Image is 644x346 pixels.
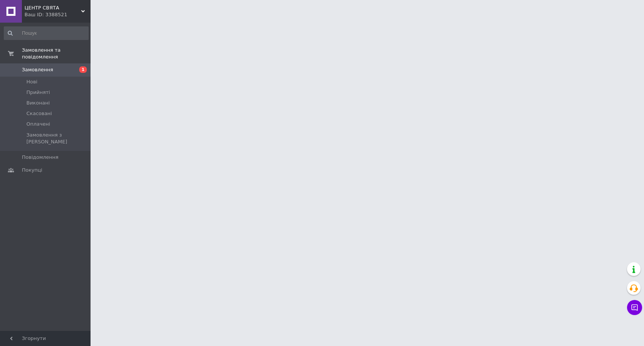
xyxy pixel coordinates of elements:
[22,66,53,73] span: Замовлення
[26,132,88,145] span: Замовлення з [PERSON_NAME]
[26,121,50,128] span: Оплачені
[22,167,42,174] span: Покупці
[25,5,81,11] span: ЦЕНТР СВЯТА
[22,47,91,60] span: Замовлення та повідомлення
[4,26,89,40] input: Пошук
[22,154,58,161] span: Повідомлення
[25,11,91,18] div: Ваш ID: 3388521
[26,78,37,85] span: Нові
[26,89,50,96] span: Прийняті
[79,66,87,73] span: 1
[26,100,50,106] span: Виконані
[26,110,52,117] span: Скасовані
[627,300,642,315] button: Чат з покупцем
